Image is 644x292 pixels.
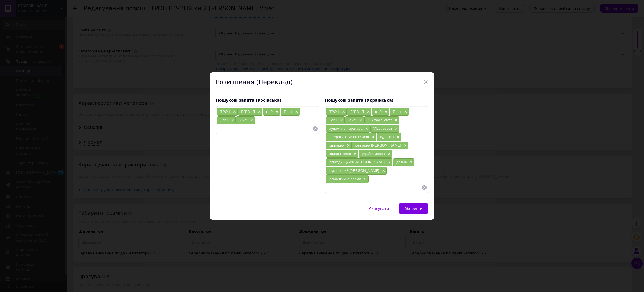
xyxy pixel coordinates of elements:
[230,118,234,123] span: ×
[387,160,391,165] span: ×
[369,207,389,211] span: Скасувати
[294,110,298,114] span: ×
[6,22,458,27] h3: [PERSON_NAME] і для кого ця книга
[329,152,351,156] span: книганя сенс
[393,126,398,131] span: ×
[358,118,362,123] span: ×
[249,118,253,123] span: ×
[403,110,407,114] span: ×
[17,56,447,62] li: Атмосфера Англії XV століття, змови, війни та битви.
[17,50,447,56] li: Продовження серії, що здобула світове визнання.
[363,203,395,214] button: Скасувати
[339,118,343,123] span: ×
[329,160,385,164] span: пригодницький [PERSON_NAME]
[210,72,434,92] div: Розміщення (Переклад)
[355,143,401,147] span: книгарня [PERSON_NAME]
[393,110,401,114] span: Голлі
[402,143,407,148] span: ×
[6,41,458,46] h3: Чому варто придбати
[329,126,362,131] span: художня література
[220,118,228,122] span: Блек
[373,126,392,131] span: Vivat вовки
[341,110,345,114] span: ×
[284,110,292,114] span: Голлі
[380,135,394,139] span: художка
[6,6,458,17] p: «Зимові вовки» — це друга книга серії «Ессекські Пси», у якій [PERSON_NAME] занурює читача у вир ...
[405,207,422,211] span: Зберегти
[375,110,382,114] span: кн.2
[396,160,407,164] span: драма
[364,126,368,131] span: ×
[408,160,413,165] span: ×
[216,98,281,103] span: Пошукові запити (Російська)
[17,68,447,74] li: Автор — знаний історик і письменник [PERSON_NAME], відомий своїми бестселерами.
[345,143,350,148] span: ×
[363,177,367,182] span: ×
[6,31,458,37] p: Це історичний [PERSON_NAME] з елементами пригод і військової драми. Книга зацікавить тих, хто люб...
[348,118,356,122] span: Vivat
[395,135,399,140] span: ×
[329,177,361,181] span: романтична драма
[220,110,230,114] span: ТРОН
[241,110,255,114] span: В`ЯЗНЯ
[383,110,388,114] span: ×
[325,98,394,103] span: Пошукові запити (Українська)
[386,152,391,156] span: ×
[393,118,397,123] span: ×
[329,168,379,173] span: підлітковий [PERSON_NAME]
[350,110,364,114] span: В`ЯЗНЯ
[399,203,428,214] button: Зберегти
[362,152,385,156] span: україномовна
[329,110,339,114] span: ТРОН
[266,110,273,114] span: кн.2
[368,118,392,122] span: Книгарка Vivat
[239,118,247,122] span: Vivat
[329,118,337,122] span: Блек
[6,6,458,120] body: Редактор, 059D90D8-1A66-46B1-94A6-AD033D1EC204
[329,135,369,139] span: література українською
[370,135,375,140] span: ×
[381,168,385,173] span: ×
[365,110,370,114] span: ×
[256,110,261,114] span: ×
[17,62,447,68] li: Напружений сюжет з реалістичними деталями та живими героями.
[329,143,344,147] span: книгарня
[352,152,357,156] span: ×
[232,110,236,114] span: ×
[274,110,279,114] span: ×
[423,77,428,87] span: ×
